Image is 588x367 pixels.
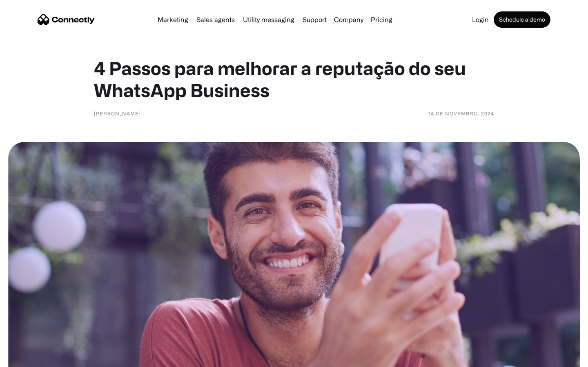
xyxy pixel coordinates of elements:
[494,11,550,28] a: Schedule a demo
[94,109,141,117] div: [PERSON_NAME]
[367,16,396,23] a: Pricing
[193,16,238,23] a: Sales agents
[8,353,49,364] aside: Language selected: English
[154,16,192,23] a: Marketing
[94,57,494,101] h1: 4 Passos para melhorar a reputação do seu WhatsApp Business
[428,109,494,117] div: 14 de novembro, 2024
[16,353,49,364] ul: Language list
[332,14,366,25] div: Company
[469,16,492,23] a: Login
[299,16,330,23] a: Support
[240,16,298,23] a: Utility messaging
[38,13,95,26] a: home
[334,14,363,25] div: Company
